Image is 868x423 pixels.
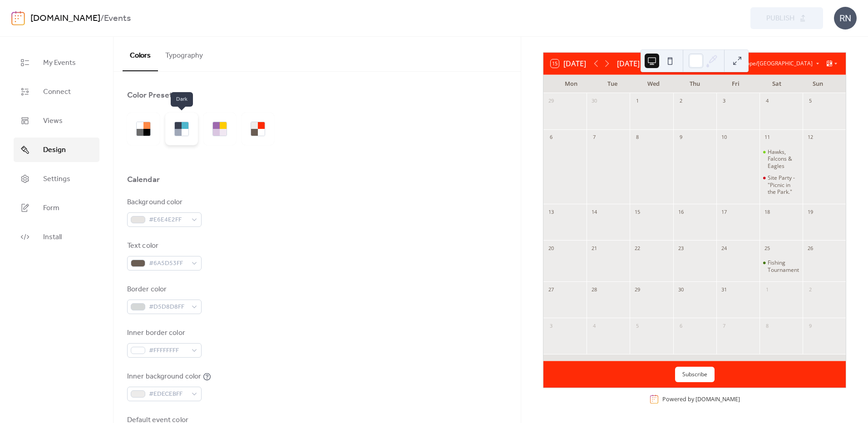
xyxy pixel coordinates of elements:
[805,207,815,217] div: 19
[676,321,686,331] div: 6
[14,138,99,162] a: Design
[719,207,729,217] div: 17
[14,167,99,191] a: Settings
[676,96,686,106] div: 2
[546,243,556,253] div: 20
[43,58,76,69] span: My Events
[589,207,599,217] div: 14
[127,90,177,101] div: Color Presets
[104,10,131,27] b: Events
[762,243,772,253] div: 25
[127,241,200,251] div: Text color
[43,87,71,98] span: Connect
[127,328,200,339] div: Inner border color
[762,321,772,331] div: 8
[546,133,556,143] div: 6
[123,37,158,71] button: Colors
[149,302,187,313] span: #D5D8D8FF
[676,285,686,295] div: 30
[171,92,193,107] span: Dark
[759,148,803,170] div: Hawks, Falcons & Eagles
[695,395,740,403] a: [DOMAIN_NAME]
[719,96,729,106] div: 3
[589,243,599,253] div: 21
[768,148,799,170] div: Hawks, Falcons & Eagles
[633,75,674,93] div: Wed
[762,133,772,143] div: 11
[676,207,686,217] div: 16
[715,75,756,93] div: Fri
[30,10,100,27] a: [DOMAIN_NAME]
[719,243,729,253] div: 24
[14,108,99,133] a: Views
[11,11,25,25] img: logo
[762,96,772,106] div: 4
[805,321,815,331] div: 9
[547,57,589,70] button: 15[DATE]
[632,133,642,143] div: 8
[14,196,99,220] a: Form
[546,96,556,106] div: 29
[674,75,715,93] div: Thu
[43,232,62,243] span: Install
[805,133,815,143] div: 12
[632,285,642,295] div: 29
[589,285,599,295] div: 28
[662,395,740,403] div: Powered by
[14,225,99,249] a: Install
[759,259,803,273] div: Fishing Tournament
[100,10,104,27] b: /
[592,75,633,93] div: Tue
[719,321,729,331] div: 7
[589,96,599,106] div: 30
[127,371,201,382] div: Inner background color
[546,285,556,295] div: 27
[805,285,815,295] div: 2
[632,243,642,253] div: 22
[762,285,772,295] div: 1
[632,207,642,217] div: 15
[127,197,200,208] div: Background color
[149,258,187,269] span: #6A5D53FF
[762,207,772,217] div: 18
[756,75,798,93] div: Sat
[14,50,99,75] a: My Events
[127,284,200,295] div: Border color
[149,215,187,226] span: #E6E4E2FF
[675,367,715,382] button: Subscribe
[149,389,187,400] span: #EDECEBFF
[632,321,642,331] div: 5
[768,259,799,273] div: Fishing Tournament
[551,75,592,93] div: Mon
[617,58,640,69] div: [DATE]
[43,174,70,185] span: Settings
[127,174,160,185] div: Calendar
[43,145,66,156] span: Design
[632,96,642,106] div: 1
[158,37,210,70] button: Typography
[768,174,799,196] div: Site Party - "Picnic in the Park."
[834,7,857,30] div: RN
[719,133,729,143] div: 10
[738,61,813,66] span: Europe/[GEOGRAPHIC_DATA]
[676,243,686,253] div: 23
[43,203,59,214] span: Form
[797,75,838,93] div: Sun
[759,174,803,196] div: Site Party - "Picnic in the Park."
[805,96,815,106] div: 5
[546,321,556,331] div: 3
[676,133,686,143] div: 9
[589,321,599,331] div: 4
[546,207,556,217] div: 13
[719,285,729,295] div: 31
[43,116,63,127] span: Views
[805,243,815,253] div: 26
[14,79,99,104] a: Connect
[589,133,599,143] div: 7
[149,345,187,356] span: #FFFFFFFF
